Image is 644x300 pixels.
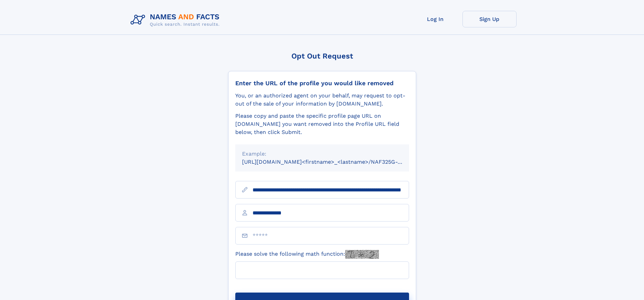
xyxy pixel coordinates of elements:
label: Please solve the following math function: [235,250,379,259]
small: [URL][DOMAIN_NAME]<firstname>_<lastname>/NAF325G-xxxxxxxx [242,159,422,165]
a: Sign Up [462,11,517,27]
div: Example: [242,150,402,158]
div: You, or an authorized agent on your behalf, may request to opt-out of the sale of your informatio... [235,92,409,108]
a: Log In [408,11,462,27]
img: Logo Names and Facts [128,11,225,29]
div: Enter the URL of the profile you would like removed [235,79,409,87]
div: Opt Out Request [228,52,416,60]
div: Please copy and paste the specific profile page URL on [DOMAIN_NAME] you want removed into the Pr... [235,112,409,136]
